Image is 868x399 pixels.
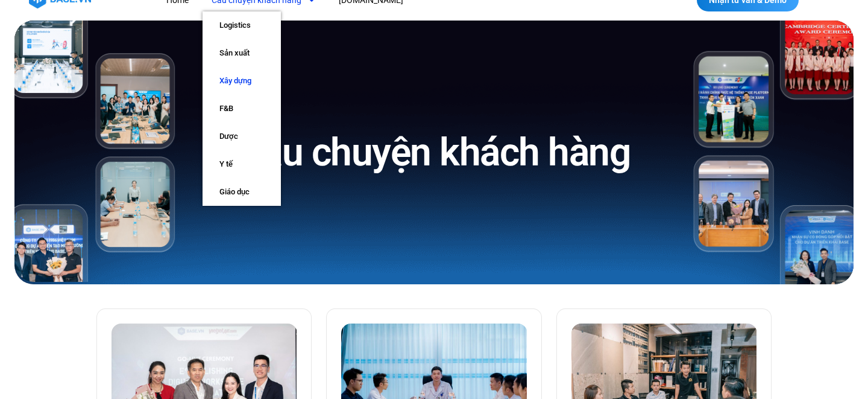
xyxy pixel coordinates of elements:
a: Sản xuất [203,39,281,67]
ul: Câu chuyện khách hàng [203,11,281,206]
a: Xây dựng [203,67,281,95]
a: Y tế [203,150,281,178]
h1: Câu chuyện khách hàng [238,127,631,177]
a: Logistics [203,11,281,39]
a: Giáo dục [203,178,281,206]
a: F&B [203,95,281,123]
a: Dược [203,123,281,150]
